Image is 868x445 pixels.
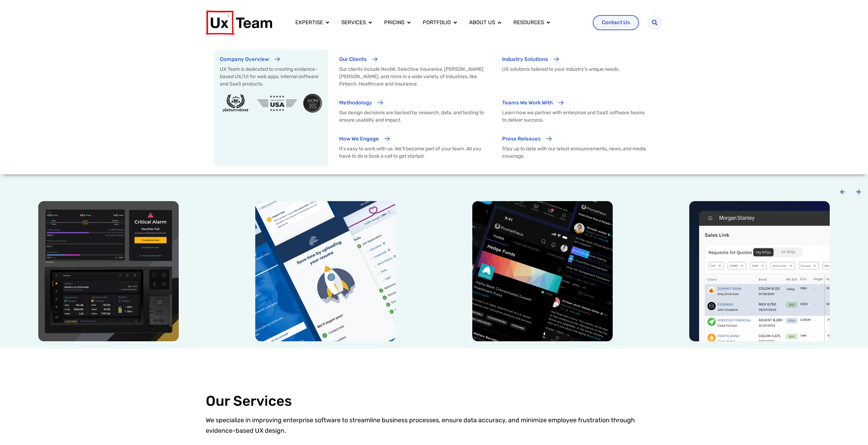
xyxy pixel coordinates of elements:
[384,19,405,27] a: Pricing
[339,100,372,106] span: Methodology
[647,15,662,30] div: Search
[206,11,272,35] img: UX Team Logo
[423,19,451,27] a: Portfolio
[334,93,491,129] a: Methodology Our design decisions are backed by research, data, and testing to ensure usability an...
[856,189,861,194] div: Next slide
[214,50,328,166] a: Company Overview UX Team is dedicated to creating evidence-based UX/UI for web apps, internal sof...
[334,50,491,93] a: Our Clients Our clients include Nestlé, Selective Insurance, [PERSON_NAME] [PERSON_NAME], and mor...
[255,201,396,341] img: SHC medical job application mobile app
[290,16,587,29] div: Menu Toggle
[593,15,639,30] a: Contact Us
[339,55,367,63] p: Our Clients
[334,129,491,165] a: How We Engage It’s easy to work with us. We’ll become part of your team. All you have to do is bo...
[513,19,544,27] a: Resources
[339,145,485,160] p: It’s easy to work with us. We’ll become part of your team. All you have to do is book a call to g...
[502,145,648,160] p: Stay up to date with our latest announcements, news, and media coverage.
[220,55,269,63] p: Company Overview
[502,99,553,107] p: Teams We Work With
[502,109,648,124] p: Learn how we partner with enterprise and SaaS software teams to deliver success.
[295,19,323,27] a: Expertise
[290,16,587,29] nav: Menu
[220,93,251,113] img: 2020 Summer Awards Platinum AwardBest Mobile App Design
[502,66,648,88] p: UX solutions tailored to your industry’s unique needs.
[206,393,662,409] h2: Our Services
[469,19,495,27] a: About us
[257,95,297,111] img: 100% staff in the usa
[840,189,845,194] div: Previous slide
[206,415,662,436] p: We specialize in improving enterprise software to streamline business processes, ensure data accu...
[658,201,861,341] div: 4 / 6
[833,411,868,445] iframe: Chat Widget
[497,129,654,165] a: Press Releases Stay up to date with our latest announcements, news, and media coverage.
[224,201,427,341] div: 2 / 6
[502,135,541,143] p: Press Releases
[339,109,485,124] p: Our design decisions are backed by research, data, and testing to ensure usability and impact.
[502,55,548,63] p: Industry Solutions
[38,201,179,341] img: Power conversion company hardware UI device ux design
[472,201,613,341] img: Prometheus alts social media mobile app design
[497,50,654,93] a: Industry Solutions UX solutions tailored to your industry’s unique needs.
[602,20,630,25] span: Contact Us
[220,66,322,88] p: UX Team is dedicated to creating evidence-based UX/UI for web apps, internal software and SaaS pr...
[138,0,163,6] span: Last Name
[7,201,861,341] div: Carousel
[339,135,379,143] p: How We Engage
[341,19,366,27] a: Services
[339,66,485,88] p: Our clients include Nestlé, Selective Insurance, [PERSON_NAME] [PERSON_NAME], and more in a wide ...
[441,201,644,341] div: 3 / 6
[7,201,210,341] div: 1 / 6
[497,93,654,129] a: Teams We Work With Learn how we partner with enterprise and SaaS software teams to deliver success.
[9,97,273,104] span: Subscribe to UX Team newsletter.
[689,201,830,341] img: Morgan Stanley trading floor application design
[303,94,322,113] img: AICPA SOC badge
[2,98,6,103] input: Subscribe to UX Team newsletter.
